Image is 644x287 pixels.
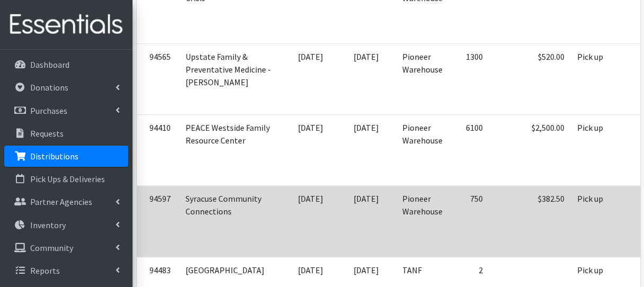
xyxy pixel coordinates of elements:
[30,59,69,70] p: Dashboard
[179,115,284,186] td: PEACE Westside Family Resource Center
[337,186,396,257] td: [DATE]
[30,174,105,184] p: Pick Ups & Deliveries
[4,77,128,98] a: Donations
[571,115,615,186] td: Pick up
[4,168,128,190] a: Pick Ups & Deliveries
[30,196,92,207] p: Partner Agencies
[30,220,66,230] p: Inventory
[489,43,571,114] td: $520.00
[396,186,449,257] td: Pioneer Warehouse
[396,43,449,114] td: Pioneer Warehouse
[4,100,128,121] a: Purchases
[449,186,489,257] td: 750
[179,186,284,257] td: Syracuse Community Connections
[179,43,284,114] td: Upstate Family & Preventative Medicine - [PERSON_NAME]
[571,43,615,114] td: Pick up
[571,186,615,257] td: Pick up
[4,260,128,281] a: Reports
[30,243,73,253] p: Community
[337,43,396,114] td: [DATE]
[137,43,179,114] td: 94565
[137,115,179,186] td: 94410
[30,265,60,276] p: Reports
[30,128,64,139] p: Requests
[30,105,67,116] p: Purchases
[4,54,128,75] a: Dashboard
[337,115,396,186] td: [DATE]
[4,237,128,258] a: Community
[4,214,128,236] a: Inventory
[284,186,337,257] td: [DATE]
[30,151,78,162] p: Distributions
[30,82,68,93] p: Donations
[284,43,337,114] td: [DATE]
[4,146,128,167] a: Distributions
[137,186,179,257] td: 94597
[4,191,128,212] a: Partner Agencies
[489,186,571,257] td: $382.50
[396,115,449,186] td: Pioneer Warehouse
[4,123,128,144] a: Requests
[449,43,489,114] td: 1300
[489,115,571,186] td: $2,500.00
[284,115,337,186] td: [DATE]
[4,7,128,42] img: HumanEssentials
[449,115,489,186] td: 6100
